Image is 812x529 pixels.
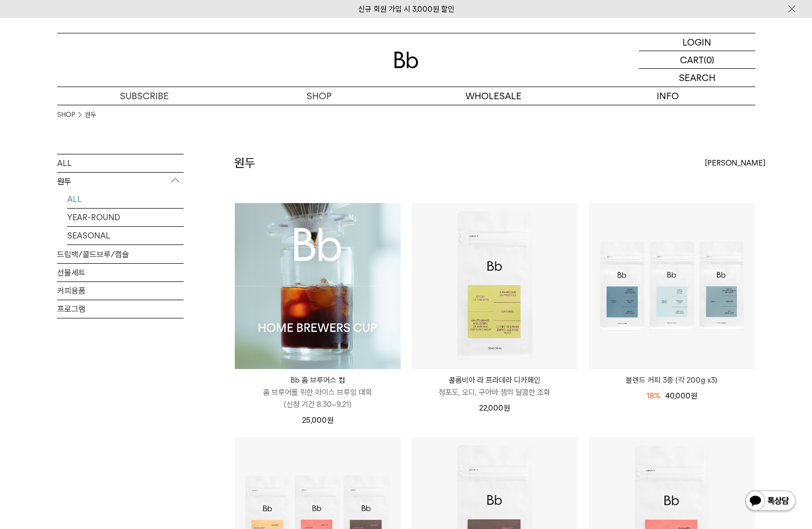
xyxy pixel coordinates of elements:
p: Bb 홈 브루어스 컵 [235,374,401,386]
img: 카카오톡 채널 1:1 채팅 버튼 [744,490,797,514]
p: (0) [704,51,714,68]
a: Bb 홈 브루어스 컵 홈 브루어를 위한 아이스 브루잉 대회(신청 기간 8.30~9.21) [235,374,401,411]
a: ALL [67,190,184,208]
div: 18% [647,390,660,402]
p: INFO [581,87,755,105]
p: 홈 브루어를 위한 아이스 브루잉 대회 (신청 기간 8.30~9.21) [235,386,401,411]
span: [PERSON_NAME] [705,157,765,169]
a: 원두 [85,110,96,120]
a: 신규 회원 가입 시 3,000원 할인 [358,5,454,14]
a: YEAR-ROUND [67,209,184,226]
p: 콜롬비아 라 프라데라 디카페인 [412,374,578,386]
span: 40,000 [665,391,697,400]
a: SUBSCRIBE [57,87,232,105]
span: 원 [503,403,510,413]
a: 프로그램 [57,300,184,318]
a: SEASONAL [67,227,184,245]
a: 콜롬비아 라 프라데라 디카페인 청포도, 오디, 구아바 잼의 달콤한 조화 [412,374,578,398]
a: CART (0) [639,51,755,69]
h2: 원두 [234,154,255,172]
a: 커피용품 [57,282,184,300]
a: SHOP [232,87,406,105]
a: LOGIN [639,33,755,51]
a: SHOP [57,110,75,120]
img: 콜롬비아 라 프라데라 디카페인 [412,203,578,369]
img: Bb 홈 브루어스 컵 [235,203,401,369]
span: 22,000 [479,403,510,413]
span: 원 [691,391,697,400]
p: CART [680,51,704,68]
p: WHOLESALE [406,87,581,105]
a: 블렌드 커피 3종 (각 200g x3) [589,374,755,386]
p: 청포도, 오디, 구아바 잼의 달콤한 조화 [412,386,578,398]
a: 선물세트 [57,264,184,281]
p: LOGIN [682,33,711,51]
p: 원두 [57,173,184,191]
a: ALL [57,154,184,172]
p: SEARCH [679,69,715,87]
img: 로고 [394,52,418,68]
a: 드립백/콜드브루/캡슐 [57,246,184,263]
span: 25,000 [302,416,333,425]
span: 원 [327,416,333,425]
img: 블렌드 커피 3종 (각 200g x3) [589,203,755,369]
